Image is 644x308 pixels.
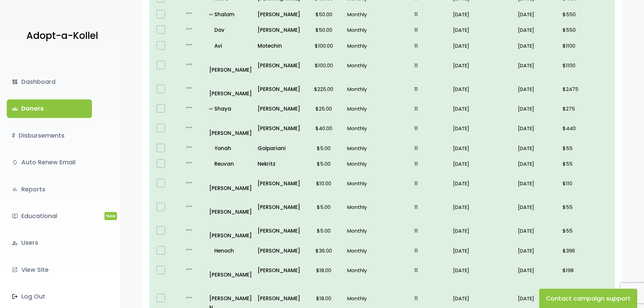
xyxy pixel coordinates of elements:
p: $225.00 [306,85,342,94]
p: [DATE] [453,294,512,303]
p: [DATE] [453,144,512,153]
p: [PERSON_NAME] [209,261,252,279]
a: dashboardDashboard [7,73,92,91]
i: more_horiz [185,293,193,302]
p: [DATE] [518,85,557,94]
a: [PERSON_NAME] [258,10,301,19]
a: [PERSON_NAME] [258,226,301,235]
p: $5.00 [306,159,342,168]
p: $55 [563,203,612,212]
a: Reuvan [209,159,252,168]
p: Monthly [347,124,379,133]
span: groups [12,106,18,112]
p: $5.00 [306,144,342,153]
p: [DATE] [453,85,512,94]
a: [PERSON_NAME] [258,85,301,94]
p: $36.00 [306,246,342,255]
p: [DATE] [518,10,557,19]
a: Henoch [209,246,252,255]
p: Avi [209,41,252,50]
a: [PERSON_NAME] [258,246,301,255]
p: $1100 [563,61,612,70]
p: [PERSON_NAME] [209,80,252,98]
p: $100.00 [306,41,342,50]
p: $10.00 [306,179,342,188]
p: Monthly [347,104,379,113]
a: all_inclusiveShalom [209,10,252,19]
p: $55 [563,159,612,168]
p: $40.00 [306,124,342,133]
p: $50.00 [306,10,342,19]
p: [DATE] [518,104,557,113]
a: [PERSON_NAME] [258,124,301,133]
p: [DATE] [518,61,557,70]
a: all_inclusiveShaya [209,104,252,113]
i: all_inclusive [209,13,214,16]
a: groupsDonors [7,99,92,118]
p: [DATE] [518,179,557,188]
i: more_horiz [185,123,193,132]
p: 11 [385,85,448,94]
p: Monthly [347,61,379,70]
p: [PERSON_NAME] [258,179,301,188]
p: [PERSON_NAME] [209,119,252,138]
i: dashboard [12,79,18,85]
p: 11 [385,25,448,34]
p: $100.00 [306,61,342,70]
p: [DATE] [453,10,512,19]
p: [DATE] [453,61,512,70]
p: [PERSON_NAME] [209,222,252,240]
p: 11 [385,10,448,19]
p: [DATE] [453,226,512,235]
p: Monthly [347,294,379,303]
p: $440 [563,124,612,133]
a: Log Out [7,287,92,306]
a: launchView Site [7,261,92,279]
p: [DATE] [518,124,557,133]
p: $5.00 [306,203,342,212]
p: 11 [385,266,448,275]
i: manage_accounts [12,240,18,246]
i: more_horiz [185,25,193,33]
p: Monthly [347,246,379,255]
a: Nekritz [258,159,301,168]
p: 11 [385,203,448,212]
a: bar_chartReports [7,180,92,198]
p: Adopt-a-Kollel [26,27,98,44]
p: Monthly [347,203,379,212]
a: Golpariani [258,144,301,153]
p: $50.00 [306,25,342,34]
p: [DATE] [518,266,557,275]
i: more_horiz [185,9,193,17]
a: [PERSON_NAME] [258,104,301,113]
i: more_horiz [185,60,193,68]
i: more_horiz [185,226,193,234]
i: more_horiz [185,202,193,210]
p: [DATE] [518,41,557,50]
p: Monthly [347,10,379,19]
p: [PERSON_NAME] [209,56,252,74]
p: Shaya [209,104,252,113]
p: 11 [385,61,448,70]
i: launch [12,267,18,273]
a: Yonah [209,144,252,153]
p: [DATE] [453,25,512,34]
a: [PERSON_NAME] [209,198,252,216]
a: [PERSON_NAME] [209,174,252,193]
p: [DATE] [518,226,557,235]
a: [PERSON_NAME] [258,203,301,212]
a: Dov [209,25,252,34]
p: [DATE] [518,25,557,34]
p: [DATE] [453,203,512,212]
